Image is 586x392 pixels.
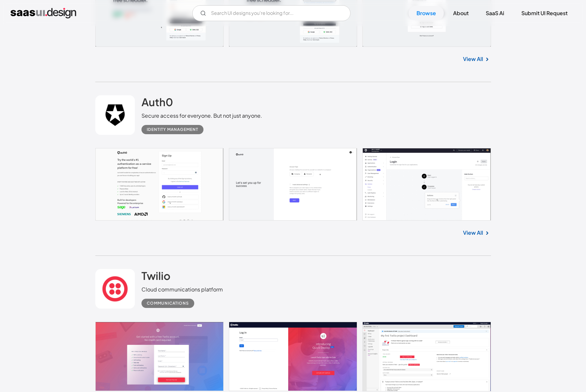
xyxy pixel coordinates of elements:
a: Auth0 [141,95,173,112]
div: Cloud communications platform [141,286,223,293]
a: SaaS Ai [478,6,512,20]
a: Twilio [141,269,170,286]
a: Submit UI Request [513,6,575,20]
div: Secure access for everyone. But not just anyone. [141,112,262,120]
input: Search UI designs you're looking for... [192,5,351,21]
a: View All [463,229,483,237]
a: View All [463,55,483,63]
a: Browse [409,6,444,20]
h2: Auth0 [141,95,173,108]
div: Communications [147,299,189,307]
a: About [445,6,477,20]
form: Email Form [192,5,351,21]
div: Identity Management [147,126,198,134]
a: home [11,8,76,18]
h2: Twilio [141,269,170,282]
